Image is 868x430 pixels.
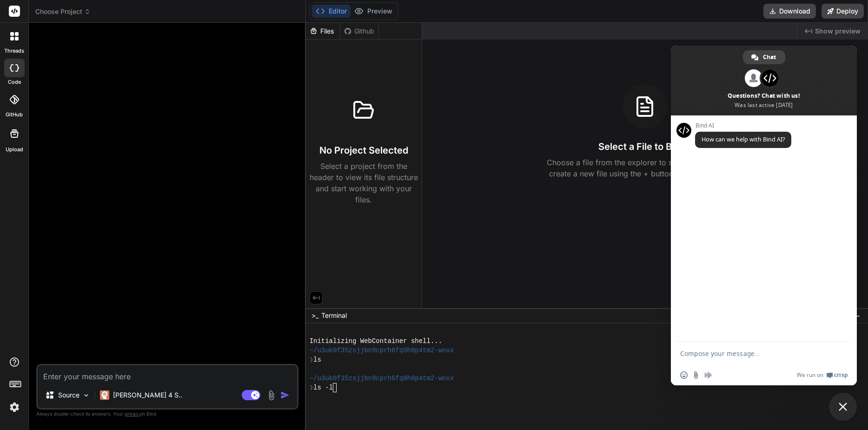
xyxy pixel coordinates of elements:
span: Bind AI [695,122,791,129]
span: Terminal [321,311,347,320]
label: Upload [6,146,23,154]
span: Send a file [692,371,700,379]
textarea: Compose your message... [680,342,829,365]
span: Crisp [834,371,848,379]
span: ls [313,355,321,364]
span: ❯ [310,355,313,364]
span: ~/u3uk0f35zsjjbn9cprh6fq9h0p4tm2-wnxx [310,346,454,355]
button: − [854,308,862,323]
img: Claude 4 Sonnet [100,390,109,400]
span: >_ [311,311,318,320]
button: Deploy [822,4,864,19]
label: GitHub [6,111,23,119]
span: Insert an emoji [680,371,688,379]
span: Initializing WebContainer shell... [310,336,442,346]
span: ❯ [310,383,313,392]
span: Chat [763,50,776,64]
p: Always double-check its answers. Your in Bind [36,410,298,418]
span: ls -l [313,383,333,392]
span: We run on [797,371,823,379]
p: [PERSON_NAME] 4 S.. [113,390,182,400]
label: code [8,78,21,86]
img: icon [280,390,290,400]
p: Source [58,390,80,400]
p: Select a project from the header to view its file structure and start working with your files. [310,161,418,205]
div: Github [340,27,378,36]
button: Download [763,4,816,19]
span: ~/u3uk0f35zsjjbn9cprh6fq9h0p4tm2-wnxx [310,374,454,383]
span: privacy [125,411,141,417]
span: − [855,311,861,320]
img: settings [7,399,22,415]
a: Close chat [829,393,857,421]
div: Files [306,27,340,36]
span: Choose Project [35,7,91,16]
img: attachment [266,390,277,401]
span: Audio message [704,371,712,379]
a: Chat [743,50,785,64]
h3: Select a File to Begin [598,140,691,153]
label: threads [4,47,24,55]
h3: No Project Selected [319,144,408,157]
a: We run onCrisp [797,371,848,379]
button: Preview [351,5,396,18]
p: Choose a file from the explorer to start editing. You can create a new file using the + button in... [541,157,749,179]
img: Pick Models [82,391,90,399]
button: Editor [312,5,351,18]
span: Show preview [815,27,861,36]
span: How can we help with Bind AI? [702,135,785,143]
